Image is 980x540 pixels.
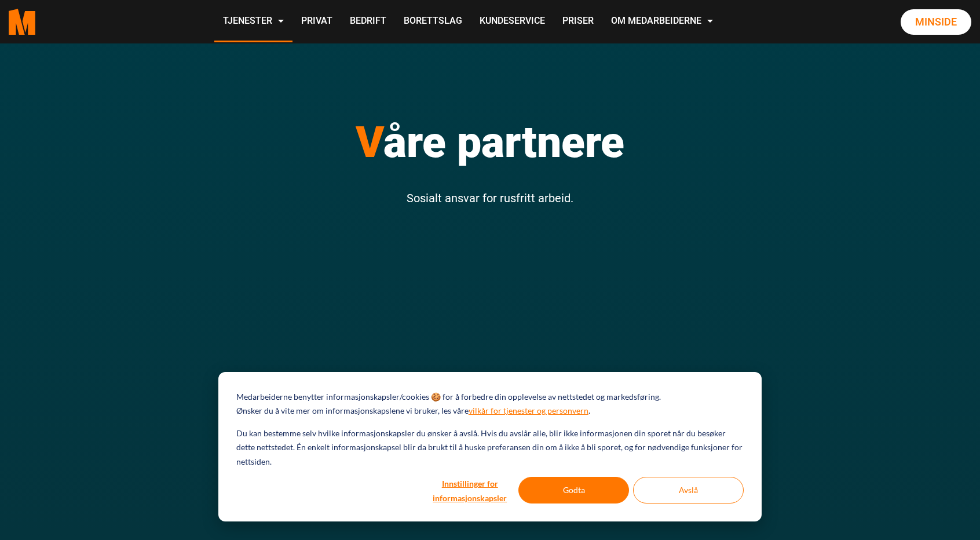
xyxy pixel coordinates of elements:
[356,116,383,167] span: V
[395,1,471,42] a: Borettslag
[518,477,629,503] button: Godta
[236,390,661,404] p: Medarbeiderne benytter informasjonskapsler/cookies 🍪 for å forbedre din opplevelse av nettstedet ...
[151,116,829,168] h1: åre partnere
[214,1,292,42] a: Tjenester
[236,404,590,418] p: Ønsker du å vite mer om informasjonskapslene vi bruker, les våre .
[901,9,971,35] a: Minside
[554,1,602,42] a: Priser
[341,1,395,42] a: Bedrift
[151,188,829,208] p: Sosialt ansvar for rusfritt arbeid.
[292,1,341,42] a: Privat
[236,426,744,469] p: Du kan bestemme selv hvilke informasjonskapsler du ønsker å avslå. Hvis du avslår alle, blir ikke...
[602,1,722,42] a: Om Medarbeiderne
[218,372,762,521] div: Cookie banner
[633,477,744,503] button: Avslå
[425,477,514,503] button: Innstillinger for informasjonskapsler
[471,1,554,42] a: Kundeservice
[469,404,588,418] a: vilkår for tjenester og personvern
